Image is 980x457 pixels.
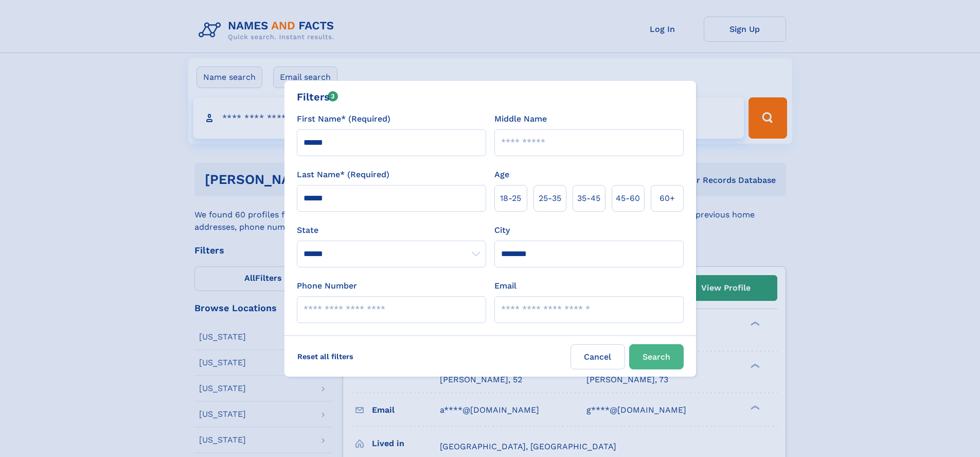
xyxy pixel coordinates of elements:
[494,168,509,181] label: Age
[494,280,516,292] label: Email
[297,89,338,105] div: Filters
[571,344,625,369] label: Cancel
[539,192,561,205] span: 25‑35
[297,113,390,125] label: First Name* (Required)
[297,280,357,292] label: Phone Number
[297,168,389,181] label: Last Name* (Required)
[660,192,675,205] span: 60+
[500,192,521,205] span: 18‑25
[616,192,640,205] span: 45‑60
[297,224,486,236] label: State
[577,192,600,205] span: 35‑45
[494,113,547,125] label: Middle Name
[629,344,684,369] button: Search
[291,344,360,369] label: Reset all filters
[494,224,510,236] label: City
